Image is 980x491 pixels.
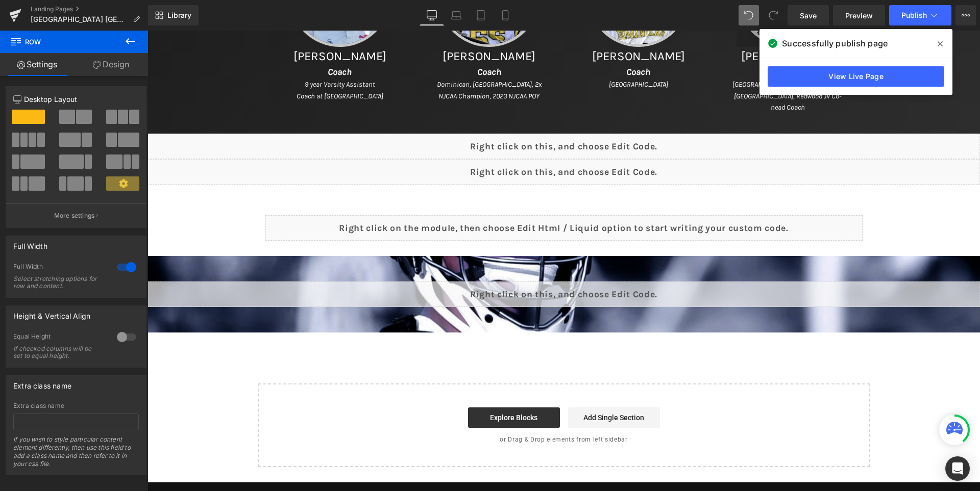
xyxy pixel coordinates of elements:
button: Redo [763,5,783,25]
h1: [PERSON_NAME] [581,16,700,35]
button: More settings [6,203,146,227]
div: Full Width [13,263,107,273]
span: Successfully publish page [782,37,888,49]
a: Laptop [444,5,469,25]
a: New Library [148,5,199,25]
i: 9 year Varsity Assistant Coach at [GEOGRAPHIC_DATA] [149,49,236,69]
i: Dominican, [GEOGRAPHIC_DATA], 2x NJCAA Champion, 2023 NJCAA POY [289,49,394,69]
i: Coach [330,36,354,47]
h1: [PERSON_NAME] [282,16,401,35]
h1: [PERSON_NAME] [133,16,252,35]
a: Desktop [420,5,444,25]
span: Preview [845,10,873,21]
a: Preview [833,5,885,25]
button: Publish [889,5,951,25]
p: or Drag & Drop elements from left sidebar [127,405,706,412]
a: View Live Page [768,66,944,87]
a: Landing Pages [31,5,148,13]
a: Add Single Section [421,377,512,397]
div: If checked columns will be set to equal height. [13,345,105,359]
span: Save [800,10,817,21]
div: Open Intercom Messenger [945,456,970,481]
a: Design [74,53,148,76]
div: Full Width [13,236,47,250]
span: [GEOGRAPHIC_DATA] [GEOGRAPHIC_DATA] [31,15,129,23]
span: Row [10,31,112,53]
i: [GEOGRAPHIC_DATA][PERSON_NAME], [GEOGRAPHIC_DATA], Redwood JV Co-head Coach [585,49,696,81]
a: Tablet [469,5,493,25]
button: More [955,5,976,25]
div: Extra class name [13,402,139,409]
span: Publish [901,11,927,19]
div: Equal Height [13,332,107,343]
button: Undo [739,5,759,25]
p: Desktop Layout [13,94,139,105]
i: Coach [628,36,652,47]
div: Height & Vertical Align [13,306,90,320]
p: More settings [54,211,95,220]
i: Coach [180,36,204,47]
div: Extra class name [13,376,71,390]
div: If you wish to style particular content element differently, then use this field to add a class n... [13,435,139,475]
div: Select stretching options for row and content. [13,275,105,290]
i: [GEOGRAPHIC_DATA] [461,49,521,58]
i: Coach [479,36,503,47]
span: Library [167,11,191,20]
a: Mobile [493,5,518,25]
a: Explore Blocks [321,377,412,397]
h1: [PERSON_NAME] [432,16,551,35]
